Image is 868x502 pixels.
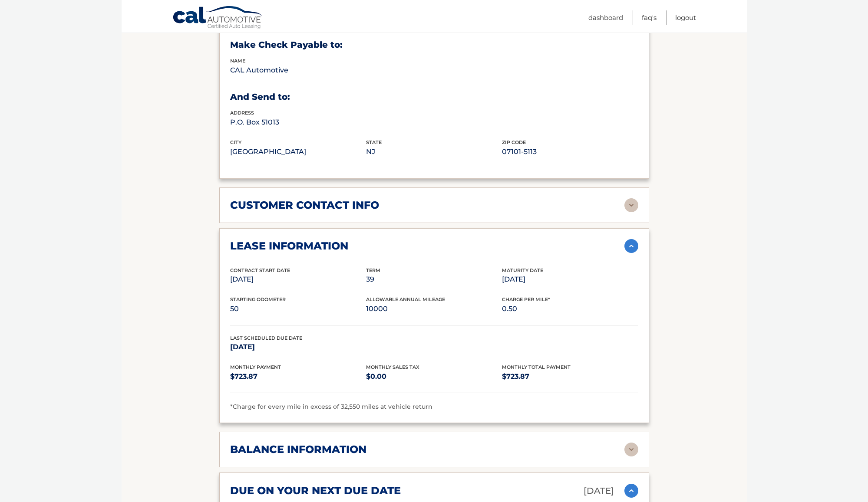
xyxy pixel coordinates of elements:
[366,267,380,273] span: Term
[366,273,502,285] p: 39
[230,267,290,273] span: Contract Start Date
[502,296,550,302] span: Charge Per Mile*
[230,39,638,50] h3: Make Check Payable to:
[230,64,366,76] p: CAL Automotive
[502,364,571,370] span: Monthly Total Payment
[624,198,638,212] img: accordion-rest.svg
[502,139,526,145] span: zip code
[502,303,638,315] p: 0.50
[172,6,264,31] a: Cal Automotive
[366,303,502,315] p: 10000
[230,58,245,64] span: name
[230,371,366,383] p: $723.87
[624,484,638,498] img: accordion-active.svg
[675,10,696,25] a: Logout
[366,146,502,158] p: NJ
[584,483,614,499] p: [DATE]
[502,371,638,383] p: $723.87
[366,296,445,302] span: Allowable Annual Mileage
[230,240,348,253] h2: lease information
[366,371,502,383] p: $0.00
[230,443,366,456] h2: balance information
[230,303,366,315] p: 50
[502,273,638,285] p: [DATE]
[230,484,401,497] h2: due on your next due date
[230,364,281,370] span: Monthly Payment
[230,273,366,285] p: [DATE]
[230,341,366,353] p: [DATE]
[588,10,623,25] a: Dashboard
[502,267,543,273] span: Maturity Date
[230,139,241,145] span: city
[642,10,657,25] a: FAQ's
[502,146,638,158] p: 07101-5113
[230,199,379,212] h2: customer contact info
[230,92,638,102] h3: And Send to:
[230,403,432,410] span: *Charge for every mile in excess of 32,550 miles at vehicle return
[230,296,286,302] span: Starting Odometer
[366,364,419,370] span: Monthly Sales Tax
[624,239,638,253] img: accordion-active.svg
[366,139,382,145] span: state
[230,146,366,158] p: [GEOGRAPHIC_DATA]
[230,335,302,341] span: Last Scheduled Due Date
[230,110,254,116] span: address
[230,116,366,128] p: P.O. Box 51013
[624,443,638,456] img: accordion-rest.svg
